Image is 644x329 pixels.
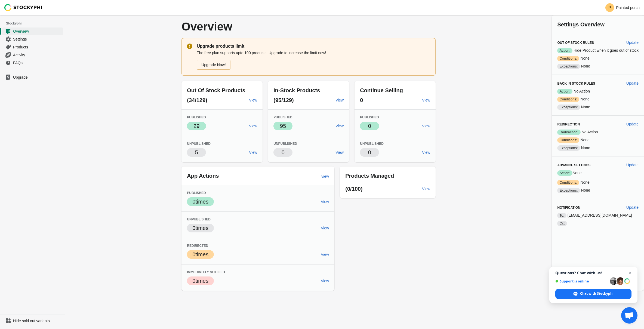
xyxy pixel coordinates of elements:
span: Exceptions: [557,188,580,193]
span: Unpublished [273,142,297,146]
span: Unpublished [187,142,211,146]
span: Activity [13,52,62,58]
span: Close chat [627,270,633,276]
a: Activity [2,51,63,59]
p: None [557,104,639,110]
span: Stockyphi [6,21,65,26]
a: View [319,223,331,233]
span: Continue Selling [360,87,403,93]
h3: Back in Stock Rules [557,81,622,86]
span: View [422,150,430,155]
span: View [335,124,344,128]
a: View [319,250,331,259]
span: Conditions: [557,137,579,143]
span: Published [360,115,379,119]
span: Products Managed [345,173,394,179]
button: Update [624,119,641,129]
span: Update [626,163,639,167]
span: 0 [368,149,371,155]
span: To: [557,213,566,218]
button: Update [624,78,641,88]
button: Update [624,38,641,47]
span: View [321,252,329,257]
span: View [249,150,257,155]
a: View [319,276,331,286]
p: Upgrade products limit [197,43,430,50]
span: Published [273,115,292,119]
span: Exceptions: [557,64,580,69]
span: View [249,124,257,128]
span: Published [187,191,206,195]
p: No Action [557,129,639,135]
span: Action: [557,48,572,53]
a: Hide sold out variants [2,317,63,325]
span: Hide sold out variants [13,318,62,324]
span: Exceptions: [557,145,580,151]
span: 0 [368,123,371,129]
a: View [333,147,346,157]
span: Conditions: [557,56,579,61]
span: Avatar with initials P [605,3,614,12]
p: None [557,180,639,185]
a: Settings [2,35,63,43]
p: None [557,170,639,176]
div: Chat with Stockyphi [555,289,631,299]
span: Overview [13,29,62,34]
span: (34/129) [187,97,207,103]
span: View [321,199,329,204]
a: Upgrade Now! [197,60,230,70]
p: Overview [181,21,332,33]
a: View [420,121,432,131]
p: None [557,56,639,61]
span: Update [626,122,639,126]
span: Unpublished [360,142,384,146]
span: Questions? Chat with us! [555,271,631,275]
span: App Actions [187,173,219,179]
text: P [608,5,611,10]
h3: Out of Stock Rules [557,41,622,45]
p: No Action [557,88,639,94]
p: The free plan supports upto 100 products. Upgrade to increase the limit now! [197,50,430,56]
p: [EMAIL_ADDRESS][DOMAIN_NAME] [557,213,639,218]
p: None [557,137,639,143]
span: Products [13,44,62,50]
p: None [557,96,639,102]
button: Update [624,202,641,212]
span: Settings [13,36,62,42]
span: Action: [557,89,572,94]
a: Upgrade [2,73,63,81]
button: Avatar with initials PPainted porch [603,2,642,13]
span: Settings Overview [557,21,604,27]
span: Upgrade [13,75,62,80]
a: view [319,171,331,181]
span: Support is online [555,279,608,283]
span: Unpublished [187,217,211,221]
a: View [247,95,259,105]
a: Overview [2,27,63,35]
p: None [557,63,639,69]
span: Exceptions: [557,104,580,110]
p: Painted porch [616,5,640,10]
h3: Advance Settings [557,163,622,167]
span: Conditions: [557,180,579,185]
p: 0 [282,149,285,156]
span: In-Stock Products [273,87,320,93]
span: View [422,98,430,102]
a: View [319,197,331,207]
span: Update [626,205,639,210]
span: Update [626,40,639,45]
span: View [335,150,344,155]
a: View [247,147,259,157]
span: Chat with Stockyphi [580,291,614,296]
a: Products [2,43,63,51]
a: View [333,121,346,131]
p: None [557,187,639,193]
a: FAQs [2,59,63,67]
span: 0 [360,97,363,103]
span: Cc: [557,221,567,226]
a: View [247,121,259,131]
h3: Notification [557,205,622,210]
span: Immediately Notified [187,270,225,274]
a: View [420,184,432,194]
span: Redirected [187,244,208,248]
